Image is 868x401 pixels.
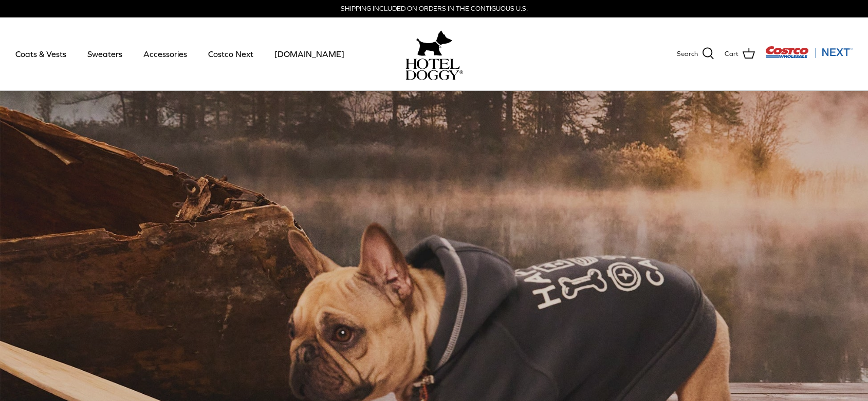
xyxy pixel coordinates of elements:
span: Search [677,49,698,60]
img: hoteldoggy.com [416,28,452,59]
img: hoteldoggycom [405,59,463,80]
a: Coats & Vests [6,36,76,71]
a: [DOMAIN_NAME] [265,36,354,71]
img: Costco Next [765,46,853,59]
a: Visit Costco Next [765,52,853,60]
a: Costco Next [199,36,263,71]
a: Sweaters [78,36,132,71]
a: hoteldoggy.com hoteldoggycom [405,28,463,80]
a: Accessories [134,36,196,71]
span: Cart [725,49,738,60]
a: Search [677,47,714,61]
a: Cart [725,47,755,61]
